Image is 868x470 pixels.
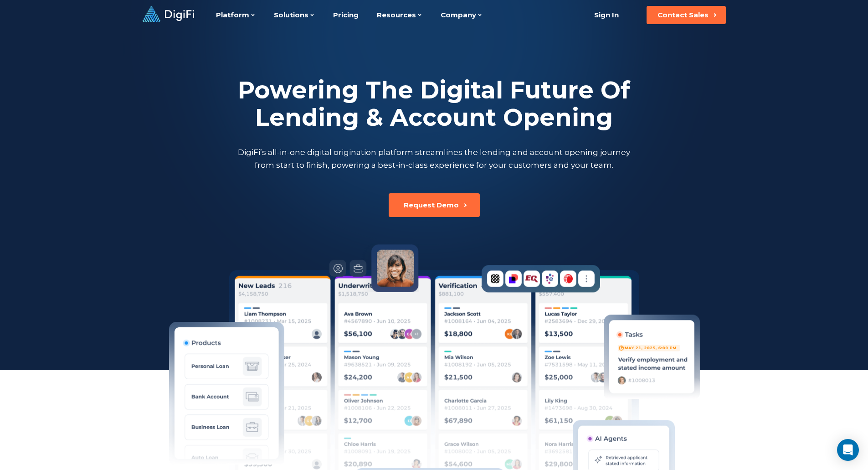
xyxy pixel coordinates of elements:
div: Request Demo [404,201,459,210]
div: Open Intercom Messenger [837,439,859,461]
button: Request Demo [389,193,480,217]
div: Contact Sales [657,10,709,20]
button: Contact Sales [647,6,726,24]
h2: Powering The Digital Future Of Lending & Account Opening [236,77,632,131]
iframe: profile [4,13,142,83]
p: DigiFi’s all-in-one digital origination platform streamlines the lending and account opening jour... [236,146,632,171]
a: Sign In [583,6,630,24]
